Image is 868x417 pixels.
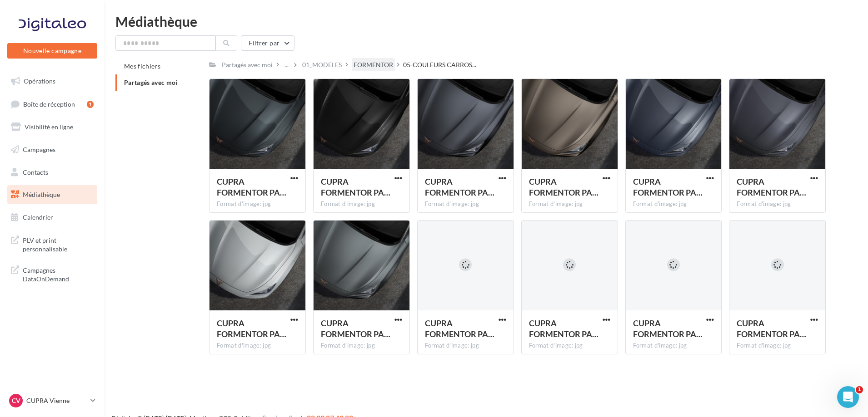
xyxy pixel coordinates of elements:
[24,77,55,85] span: Opérations
[837,386,859,408] iframe: Intercom live chat
[737,342,818,350] div: Format d'image: jpg
[425,177,494,197] span: CUPRA FORMENTOR PA 017_Magnetic Tech Matt
[425,200,506,208] div: Format d'image: jpg
[217,200,298,208] div: Format d'image: jpg
[633,177,703,197] span: CUPRA FORMENTOR PA 014_Magnetic Tech
[529,342,610,350] div: Format d'image: jpg
[321,342,402,350] div: Format d'image: jpg
[633,200,714,208] div: Format d'image: jpg
[5,94,99,114] a: Boîte de réception1
[217,318,286,339] span: CUPRA FORMENTOR PA 013_Glacial White
[23,191,60,198] span: Médiathèque
[425,318,494,339] span: CUPRA FORMENTOR PA 016
[425,342,506,350] div: Format d'image: jpg
[737,177,806,197] span: CUPRA FORMENTOR PA 015_Graphene Grey
[23,100,75,108] span: Boîte de réception
[25,123,73,131] span: Visibilité en ligne
[5,208,99,227] a: Calendrier
[23,213,53,221] span: Calendrier
[321,177,390,197] span: CUPRA FORMENTOR PA 012_ Midnight Black
[26,396,87,405] p: CUPRA Vienne
[5,118,99,137] a: Visibilité en ligne
[529,318,599,339] span: CUPRA FORMENTOR PA 014
[302,60,342,69] div: 01_MODELES
[321,318,390,339] span: CUPRA FORMENTOR PA 018_Enceladus Grey Matt
[737,318,806,339] span: CUPRA FORMENTOR PA 015
[283,59,290,71] div: ...
[633,342,714,350] div: Format d'image: jpg
[124,78,178,86] span: Partagés avec moi
[5,185,99,204] a: Médiathèque
[23,168,48,176] span: Contacts
[23,234,94,254] span: PLV et print personnalisable
[633,318,703,339] span: CUPRA FORMENTOR PA 011
[124,62,160,70] span: Mes fichiers
[529,177,599,197] span: CUPRA FORMENTOR PA 016_Century Bronze Matt
[321,200,402,208] div: Format d'image: jpg
[354,60,393,69] div: FORMENTOR
[23,264,94,284] span: Campagnes DataOnDemand
[217,177,286,197] span: CUPRA FORMENTOR PA 011_Fiord Blue
[87,101,94,108] div: 1
[115,15,857,28] div: Médiathèque
[7,43,97,59] button: Nouvelle campagne
[217,342,298,350] div: Format d'image: jpg
[5,260,99,287] a: Campagnes DataOnDemand
[12,396,20,405] span: CV
[403,60,476,69] span: 05-COULEURS CARROS...
[856,386,863,393] span: 1
[5,72,99,91] a: Opérations
[23,146,55,153] span: Campagnes
[241,35,294,51] button: Filtrer par
[5,163,99,182] a: Contacts
[737,200,818,208] div: Format d'image: jpg
[222,60,273,69] div: Partagés avec moi
[5,140,99,159] a: Campagnes
[7,392,97,409] a: CV CUPRA Vienne
[5,231,99,257] a: PLV et print personnalisable
[529,200,610,208] div: Format d'image: jpg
